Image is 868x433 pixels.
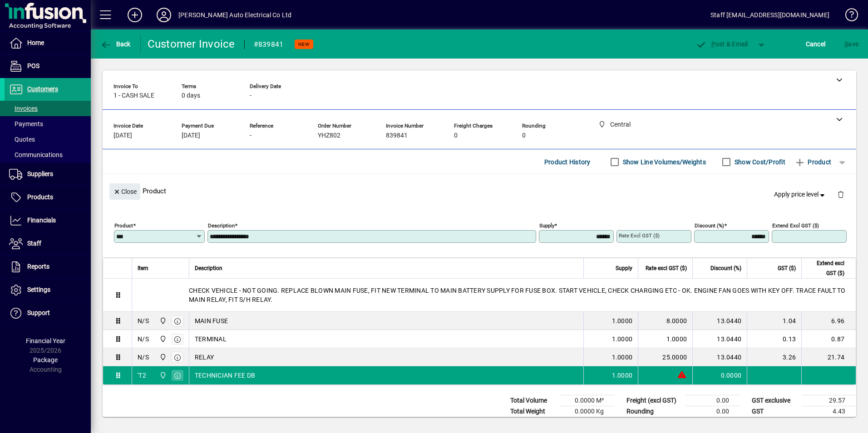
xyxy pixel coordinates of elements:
[27,39,44,46] span: Home
[622,406,686,417] td: Rounding
[778,263,796,273] span: GST ($)
[250,92,252,99] span: -
[695,222,724,229] mat-label: Discount (%)
[91,36,141,52] app-page-header-button: Back
[157,370,168,380] span: Central
[801,330,856,348] td: 0.87
[138,371,146,380] div: 'T2
[114,222,133,229] mat-label: Product
[178,8,291,22] div: [PERSON_NAME] Auto Electrical Co Ltd
[790,154,836,170] button: Product
[26,337,65,344] span: Financial Year
[138,353,149,362] div: N/S
[692,330,747,348] td: 13.0440
[9,120,43,128] span: Payments
[182,92,200,99] span: 0 days
[844,37,858,51] span: ave
[107,187,143,195] app-page-header-button: Close
[806,37,826,51] span: Cancel
[27,286,50,293] span: Settings
[772,222,819,229] mat-label: Extend excl GST ($)
[195,316,228,325] span: MAIN FUSE
[506,406,560,417] td: Total Weight
[9,151,63,158] span: Communications
[5,163,91,186] a: Suppliers
[747,348,801,366] td: 3.26
[195,371,255,380] span: TECHNICIAN FEE DB
[5,101,91,116] a: Invoices
[747,406,802,417] td: GST
[612,353,633,362] span: 1.0000
[149,7,178,23] button: Profile
[794,155,831,169] span: Product
[454,132,458,139] span: 0
[109,183,140,200] button: Close
[27,240,41,247] span: Staff
[138,263,148,273] span: Item
[644,335,687,344] div: 1.0000
[646,263,687,273] span: Rate excl GST ($)
[195,335,227,344] span: TERMINAL
[113,184,137,199] span: Close
[804,36,828,52] button: Cancel
[98,36,133,52] button: Back
[770,187,830,203] button: Apply price level
[27,193,53,201] span: Products
[113,132,132,139] span: [DATE]
[612,316,633,325] span: 1.0000
[138,335,149,344] div: N/S
[747,395,802,406] td: GST exclusive
[27,216,56,224] span: Financials
[5,232,91,255] a: Staff
[622,395,686,406] td: Freight (excl GST)
[560,406,615,417] td: 0.0000 Kg
[691,36,753,52] button: Post & Email
[644,353,687,362] div: 25.0000
[5,209,91,232] a: Financials
[710,263,741,273] span: Discount (%)
[182,132,200,139] span: [DATE]
[113,92,154,99] span: 1 - CASH SALE
[692,366,747,384] td: 0.0000
[830,190,852,198] app-page-header-button: Delete
[195,353,214,362] span: RELAY
[148,37,235,51] div: Customer Invoice
[5,147,91,162] a: Communications
[103,174,856,207] div: Product
[27,170,53,177] span: Suppliers
[544,155,591,169] span: Product History
[5,302,91,325] a: Support
[318,132,340,139] span: YHZ802
[612,335,633,344] span: 1.0000
[807,258,844,278] span: Extend excl GST ($)
[157,352,168,362] span: Central
[686,406,740,417] td: 0.00
[100,40,131,48] span: Back
[250,132,252,139] span: -
[5,132,91,147] a: Quotes
[522,132,526,139] span: 0
[138,316,149,325] div: N/S
[802,395,856,406] td: 29.57
[774,190,827,199] span: Apply price level
[695,40,748,48] span: ost & Email
[747,330,801,348] td: 0.13
[5,116,91,132] a: Payments
[644,316,687,325] div: 8.0000
[830,183,852,205] button: Delete
[692,312,747,330] td: 13.0440
[506,395,560,406] td: Total Volume
[5,55,91,78] a: POS
[5,186,91,209] a: Products
[5,256,91,278] a: Reports
[612,371,633,380] span: 1.0000
[33,356,58,364] span: Package
[842,36,861,52] button: Save
[539,222,554,229] mat-label: Supply
[27,85,58,93] span: Customers
[157,334,168,344] span: Central
[27,309,50,316] span: Support
[132,279,856,311] div: CHECK VEHICLE - NOT GOING. REPLACE BLOWN MAIN FUSE, FIT NEW TERMINAL TO MAIN BATTERY SUPPLY FOR F...
[692,348,747,366] td: 13.0440
[711,40,715,48] span: P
